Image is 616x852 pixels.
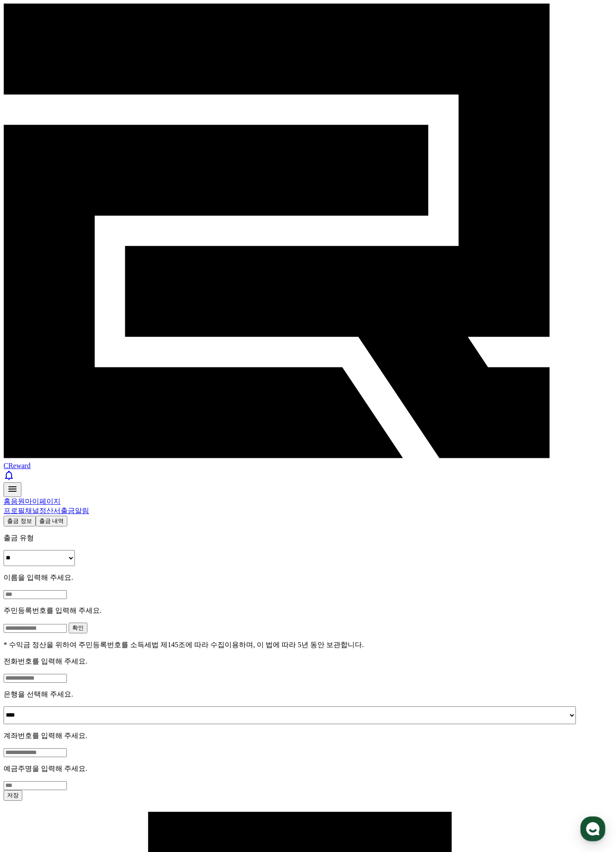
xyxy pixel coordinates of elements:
[25,507,39,514] a: 채널
[4,454,612,469] a: CReward
[4,497,11,505] a: 홈
[36,516,68,526] button: 출금 내역
[36,517,68,524] a: 출금 내역
[61,507,75,514] a: 출금
[4,516,36,526] button: 출금 정보
[3,282,59,305] a: 홈
[69,623,87,633] button: 확인
[4,731,612,741] p: 계좌번호를 입력해 주세요.
[4,606,612,616] p: 주민등록번호를 입력해 주세요.
[11,497,25,505] a: 음원
[4,657,612,666] p: 전화번호를 입력해 주세요.
[4,507,25,514] a: 프로필
[4,462,30,469] span: CReward
[25,497,61,505] a: 마이페이지
[82,296,92,303] span: 대화
[4,690,612,699] p: 은행을 선택해 주세요.
[138,296,148,303] span: 설정
[4,573,612,583] p: 이름을 입력해 주세요.
[28,296,33,303] span: 홈
[4,640,612,650] p: * 수익금 정산을 위하여 주민등록번호를 소득세법 제145조에 따라 수집이용하며, 이 법에 따라 5년 동안 보관합니다.
[75,507,89,514] a: 알림
[59,282,115,305] a: 대화
[39,507,61,514] a: 정산서
[4,534,612,543] p: 출금 유형
[115,282,171,305] a: 설정
[4,517,36,524] a: 출금 정보
[4,764,612,774] p: 예금주명을 입력해 주세요.
[4,790,22,801] button: 저장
